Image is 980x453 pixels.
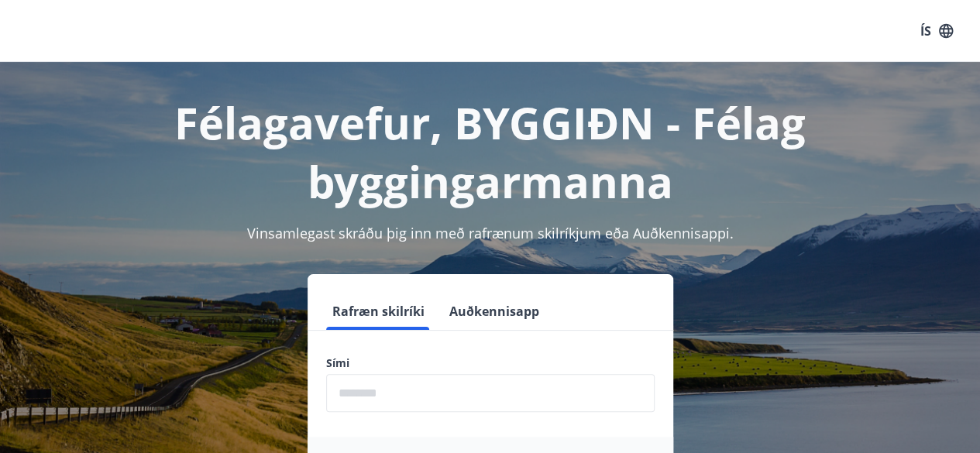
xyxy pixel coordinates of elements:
[19,93,961,211] h1: Félagavefur, BYGGIÐN - Félag byggingarmanna
[326,355,655,371] label: Sími
[247,224,734,242] span: Vinsamlegast skráðu þig inn með rafrænum skilríkjum eða Auðkennisappi.
[326,293,431,330] button: Rafræn skilríki
[912,17,961,45] button: ÍS
[443,293,545,330] button: Auðkennisapp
